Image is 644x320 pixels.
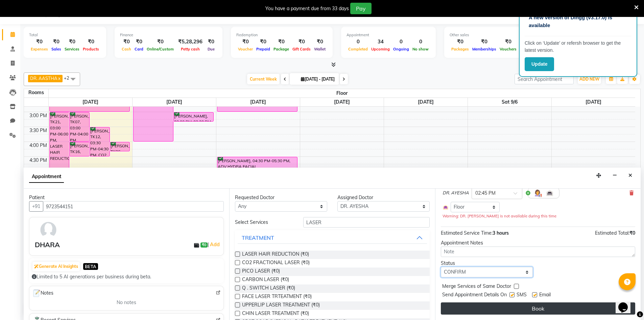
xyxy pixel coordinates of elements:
[242,268,280,276] span: PICO LASER (₹0)
[205,38,217,46] div: ₹0
[515,74,574,84] input: Search Appointment
[39,220,58,240] img: avatar
[518,47,538,51] span: Prepaids
[498,47,518,51] span: Vouchers
[174,112,213,121] div: [PERSON_NAME], 03:00 PM-03:20 PM, CLASSIC GLUTA
[242,259,310,268] span: CO2 FRACTIONAL LASER (₹0)
[145,47,175,51] span: Online/Custom
[28,157,48,164] div: 4:30 PM
[539,291,551,300] span: Email
[165,98,184,106] a: September 2, 2025
[312,38,327,46] div: ₹0
[369,38,391,46] div: 34
[616,293,637,313] iframe: chat widget
[175,38,205,46] div: ₹5,28,296
[43,201,224,212] input: Search by Name/Mobile/Email/Code
[230,219,298,226] div: Select Services
[217,157,297,186] div: [PERSON_NAME], 04:30 PM-05:30 PM, ADV HYDRA FACIAL
[200,242,208,248] span: ₹0
[312,47,327,51] span: Wallet
[584,98,603,106] a: September 7, 2025
[50,47,63,51] span: Sales
[272,38,291,46] div: ₹0
[236,38,255,46] div: ₹0
[578,74,601,84] button: ADD NEW
[416,98,435,106] a: September 5, 2025
[120,47,133,51] span: Cash
[32,262,80,271] button: Generate AI Insights
[347,32,430,38] div: Appointment
[50,112,69,201] div: [PERSON_NAME], TK21, 03:00 PM-06:00 PM, LASER HAIR REDUCTION
[242,293,312,301] span: FACE LASER TRTEATMENT (₹0)
[90,127,110,156] div: [PERSON_NAME], TK12, 03:30 PM-04:30 PM, CO2 FRACTIONAL LASER
[81,98,100,106] a: September 1, 2025
[28,127,48,134] div: 3:30 PM
[391,38,411,46] div: 0
[493,230,509,236] span: 3 hours
[411,38,430,46] div: 0
[83,263,98,270] span: BETA
[255,47,272,51] span: Prepaid
[450,47,471,51] span: Packages
[81,47,101,51] span: Products
[369,47,391,51] span: Upcoming
[411,47,430,51] span: No show
[206,47,216,51] span: Due
[443,214,556,218] small: Warning: DR. [PERSON_NAME] is not available during this time
[441,302,635,315] button: Book
[236,32,327,38] div: Redemption
[133,38,145,46] div: ₹0
[441,239,635,247] div: Appointment Notes
[347,38,369,46] div: 0
[265,5,349,12] div: You have a payment due from 33 days
[208,241,221,248] span: |
[120,38,133,46] div: ₹0
[450,38,471,46] div: ₹0
[29,38,50,46] div: ₹0
[441,230,493,236] span: Estimated Service Time:
[443,204,449,210] img: Interior.png
[525,57,554,71] button: Update
[242,284,295,293] span: Q . SWITCH LASER (₹0)
[179,47,201,51] span: Petty cash
[50,38,63,46] div: ₹0
[333,98,351,106] a: September 4, 2025
[249,98,267,106] a: September 3, 2025
[303,217,430,228] input: Search by service name
[533,189,542,197] img: Hairdresser.png
[291,47,312,51] span: Gift Cards
[450,32,559,38] div: Other sales
[29,32,101,38] div: Total
[24,89,48,96] div: Rooms
[49,89,636,98] span: Floor
[247,74,280,84] span: Current Week
[525,40,631,54] p: Click on ‘Update’ or refersh browser to get the latest version.
[517,291,527,300] span: SMS
[299,77,336,82] span: [DATE] - [DATE]
[471,38,498,46] div: ₹0
[64,75,74,81] span: +2
[272,47,291,51] span: Package
[57,76,61,81] a: x
[441,260,533,267] div: Status
[529,14,627,29] p: A new version of Dingg (v3.17.0) is available
[29,201,43,212] button: +91
[442,291,507,300] span: Send Appointment Details On
[145,38,175,46] div: ₹0
[625,170,635,181] button: Close
[471,47,498,51] span: Memberships
[242,301,320,310] span: UPPERLIP LASER TREATMENT (₹0)
[29,171,64,183] span: Appointment
[81,38,101,46] div: ₹0
[337,194,430,201] div: Assigned Doctor
[63,38,81,46] div: ₹0
[117,299,136,306] span: No notes
[29,47,50,51] span: Expenses
[238,232,427,244] button: TREATMENT
[209,240,221,249] a: Add
[350,3,372,14] button: Pay
[498,38,518,46] div: ₹0
[546,189,554,197] img: Interior.png
[28,112,48,119] div: 3:00 PM
[110,142,130,151] div: [PERSON_NAME], TK26, 04:00 PM-04:20 PM, BASIC GLUTA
